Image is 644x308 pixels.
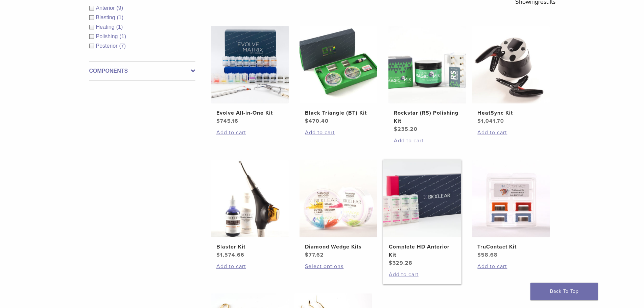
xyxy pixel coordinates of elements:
[389,260,392,266] span: $
[89,67,195,75] label: Components
[216,243,283,251] h2: Blaster Kit
[96,24,116,30] span: Heating
[211,160,289,259] a: Blaster KitBlaster Kit $1,574.66
[216,252,220,258] span: $
[119,33,126,39] span: (1)
[477,243,544,251] h2: TruContact Kit
[305,128,372,137] a: Add to cart: “Black Triangle (BT) Kit”
[211,26,289,103] img: Evolve All-in-One Kit
[96,15,117,20] span: Blasting
[216,252,244,258] bdi: 1,574.66
[394,126,418,133] bdi: 235.20
[305,252,309,258] span: $
[383,160,461,237] img: Complete HD Anterior Kit
[389,270,456,279] a: Add to cart: “Complete HD Anterior Kit”
[119,43,126,49] span: (7)
[394,137,461,145] a: Add to cart: “Rockstar (RS) Polishing Kit”
[477,128,544,137] a: Add to cart: “HeatSync Kit”
[216,109,283,117] h2: Evolve All-in-One Kit
[96,5,117,11] span: Anterior
[472,26,550,103] img: HeatSync Kit
[477,252,481,258] span: $
[299,26,378,125] a: Black Triangle (BT) KitBlack Triangle (BT) Kit $470.40
[388,26,466,103] img: Rockstar (RS) Polishing Kit
[477,262,544,270] a: Add to cart: “TruContact Kit”
[305,243,372,251] h2: Diamond Wedge Kits
[216,118,220,124] span: $
[389,260,412,266] bdi: 329.28
[394,109,461,125] h2: Rockstar (RS) Polishing Kit
[299,160,378,259] a: Diamond Wedge KitsDiamond Wedge Kits $77.62
[305,252,324,258] bdi: 77.62
[211,26,289,125] a: Evolve All-in-One KitEvolve All-in-One Kit $745.16
[472,26,550,125] a: HeatSync KitHeatSync Kit $1,041.70
[305,118,329,124] bdi: 470.40
[394,126,398,133] span: $
[472,160,550,237] img: TruContact Kit
[96,33,120,39] span: Polishing
[305,109,372,117] h2: Black Triangle (BT) Kit
[388,26,467,133] a: Rockstar (RS) Polishing KitRockstar (RS) Polishing Kit $235.20
[477,252,498,258] bdi: 58.68
[300,160,377,237] img: Diamond Wedge Kits
[216,262,283,270] a: Add to cart: “Blaster Kit”
[472,160,550,259] a: TruContact KitTruContact Kit $58.68
[477,109,544,117] h2: HeatSync Kit
[300,26,377,103] img: Black Triangle (BT) Kit
[389,243,456,259] h2: Complete HD Anterior Kit
[477,118,504,124] bdi: 1,041.70
[116,24,123,30] span: (1)
[383,160,462,267] a: Complete HD Anterior KitComplete HD Anterior Kit $329.28
[216,118,238,124] bdi: 745.16
[211,160,289,237] img: Blaster Kit
[117,5,123,11] span: (9)
[477,118,481,124] span: $
[305,262,372,270] a: Select options for “Diamond Wedge Kits”
[117,15,123,20] span: (1)
[96,43,119,49] span: Posterior
[530,283,598,300] a: Back To Top
[305,118,309,124] span: $
[216,128,283,137] a: Add to cart: “Evolve All-in-One Kit”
